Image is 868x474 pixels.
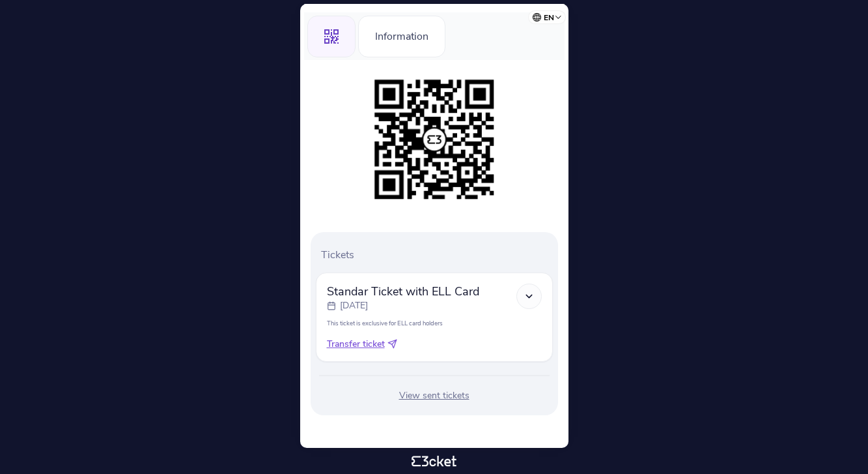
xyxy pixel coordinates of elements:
[358,16,445,57] div: Information
[316,389,553,402] div: View sent tickets
[327,338,385,351] span: Transfer ticket
[327,319,542,327] p: This ticket is exclusive for ELL card holders
[358,28,445,42] a: Information
[368,73,501,206] img: 9fedbf8c0b4c42818bd042de07f51871.png
[327,284,479,299] span: Standar Ticket with ELL Card
[321,248,553,262] p: Tickets
[340,299,368,312] p: [DATE]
